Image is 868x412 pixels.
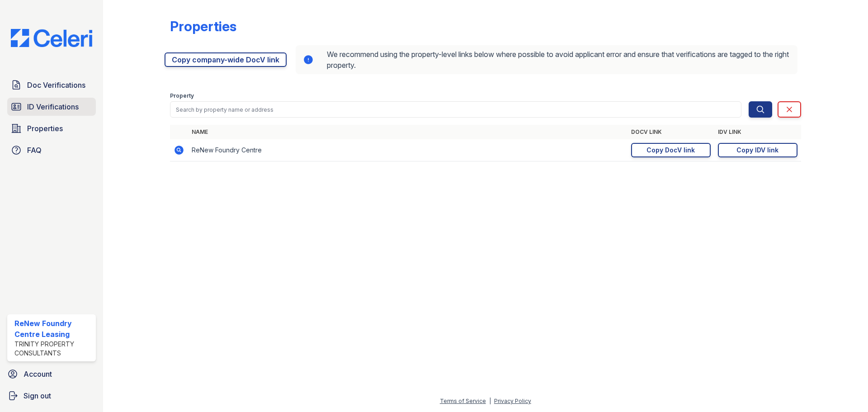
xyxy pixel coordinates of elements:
td: ReNew Foundry Centre [188,139,627,161]
div: We recommend using the property-level links below where possible to avoid applicant error and ens... [296,45,797,74]
a: Sign out [4,387,99,405]
a: Terms of Service [440,398,486,404]
div: Copy DocV link [646,146,695,155]
a: Copy company-wide DocV link [165,52,287,67]
div: Properties [170,18,236,34]
a: ID Verifications [7,98,96,116]
div: | [489,398,491,404]
span: ID Verifications [27,101,79,112]
a: FAQ [7,141,96,159]
span: Account [24,369,52,379]
th: Name [188,125,627,139]
th: DocV Link [627,125,714,139]
label: Property [170,92,194,99]
div: Trinity Property Consultants [14,340,92,358]
a: Copy DocV link [631,143,711,157]
input: Search by property name or address [170,101,741,118]
a: Copy IDV link [718,143,797,157]
div: ReNew Foundry Centre Leasing [14,318,92,340]
span: Doc Verifications [27,80,85,90]
span: FAQ [27,145,42,156]
th: IDV Link [714,125,801,139]
span: Sign out [24,390,51,401]
a: Account [4,365,99,383]
img: CE_Logo_Blue-a8612792a0a2168367f1c8372b55b34899dd931a85d93a1a3d3e32e68fde9ad4.png [4,29,99,47]
a: Properties [7,119,96,137]
a: Privacy Policy [494,398,531,404]
a: Doc Verifications [7,76,96,94]
span: Properties [27,123,63,134]
div: Copy IDV link [736,146,778,155]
